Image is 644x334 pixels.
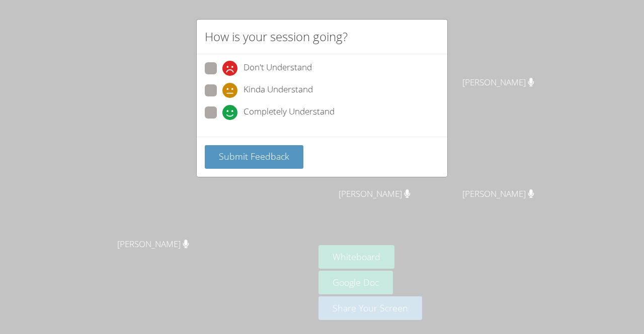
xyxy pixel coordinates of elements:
[244,83,313,98] span: Kinda Understand
[244,105,335,120] span: Completely Understand
[205,145,303,169] button: Submit Feedback
[205,28,348,46] h2: How is your session going?
[219,150,289,162] span: Submit Feedback
[244,61,312,76] span: Don't Understand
